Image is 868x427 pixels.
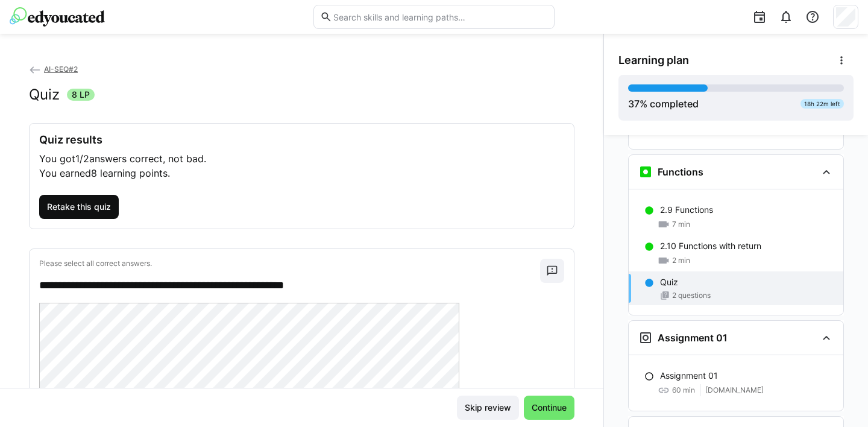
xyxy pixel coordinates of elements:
span: 8 learning points [91,167,168,179]
span: [DOMAIN_NAME] [705,385,764,395]
p: Quiz [660,276,678,288]
h3: Quiz results [39,133,564,147]
span: 2 min [672,256,690,265]
h3: Assignment 01 [658,332,728,344]
input: Search skills and learning paths… [332,11,548,22]
div: 18h 22m left [800,99,844,109]
p: Please select all correct answers. [39,259,540,268]
a: AI-SEQ#2 [29,65,78,74]
p: 2.9 Functions [660,204,713,216]
span: Skip review [463,402,513,414]
span: 2 questions [672,291,711,300]
h3: Functions [658,166,703,178]
span: Retake this quiz [45,201,113,213]
button: Skip review [457,396,519,420]
span: Continue [530,402,568,414]
span: 60 min [672,385,695,395]
h2: Quiz [29,86,60,104]
span: 7 min [672,220,690,229]
span: 1/2 [75,153,89,165]
span: 37 [628,98,640,110]
span: Learning plan [618,54,689,67]
button: Retake this quiz [39,195,119,219]
p: You got answers correct, not bad. [39,151,564,166]
div: % completed [628,96,699,111]
p: 2.10 Functions with return [660,240,761,252]
p: Assignment 01 [660,370,718,382]
span: 8 LP [72,89,90,101]
button: Continue [524,396,574,420]
span: AI-SEQ#2 [44,65,78,74]
p: You earned . [39,166,564,180]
